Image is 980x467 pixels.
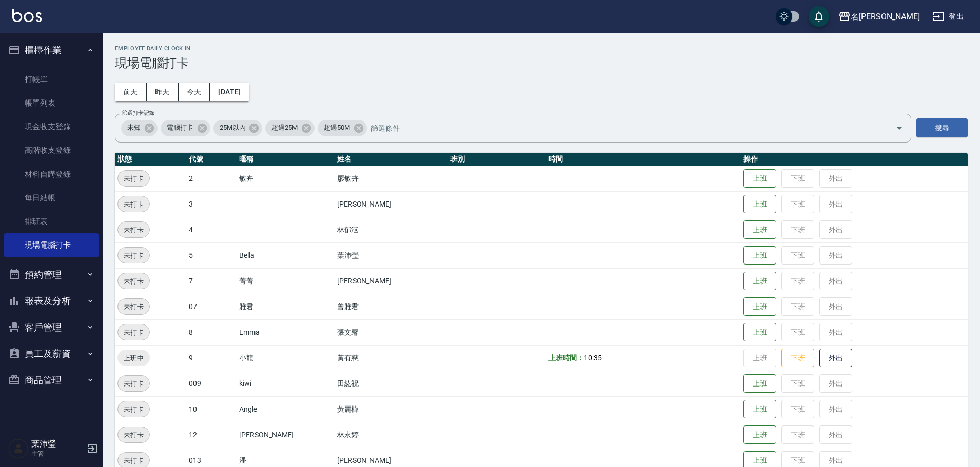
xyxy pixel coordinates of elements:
[186,422,237,448] td: 12
[368,119,878,137] input: 篩選條件
[237,345,334,371] td: 小龍
[743,246,776,265] button: 上班
[4,210,99,233] a: 排班表
[186,166,237,191] td: 2
[335,153,448,166] th: 姓名
[237,242,334,268] td: Bella
[4,37,99,64] button: 櫃檯作業
[115,56,968,70] h3: 現場電腦打卡
[4,163,99,186] a: 材料自購登錄
[335,294,448,319] td: 曾雅君
[546,153,741,166] th: 時間
[115,153,186,166] th: 狀態
[851,10,920,23] div: 名[PERSON_NAME]
[122,109,154,117] label: 篩選打卡記錄
[335,396,448,422] td: 黃麗樺
[318,123,356,133] span: 超過50M
[335,191,448,217] td: [PERSON_NAME]
[335,242,448,268] td: 葉沛瑩
[186,345,237,371] td: 9
[4,288,99,314] button: 報表及分析
[118,378,149,389] span: 未打卡
[916,118,968,137] button: 搜尋
[31,449,84,458] p: 主管
[237,422,334,448] td: [PERSON_NAME]
[4,261,99,288] button: 預約管理
[186,268,237,294] td: 7
[213,123,252,133] span: 25M以內
[335,371,448,396] td: 田紘祝
[115,45,968,52] h2: Employee Daily Clock In
[237,371,334,396] td: kiwi
[118,301,149,312] span: 未打卡
[891,120,908,136] button: Open
[743,374,776,393] button: 上班
[237,319,334,345] td: Emma
[118,327,149,338] span: 未打卡
[743,220,776,239] button: 上班
[335,422,448,448] td: 林永婷
[118,430,149,440] span: 未打卡
[121,120,158,136] div: 未知
[335,345,448,371] td: 黃有慈
[809,6,829,27] button: save
[237,153,334,166] th: 暱稱
[743,297,776,316] button: 上班
[12,9,42,22] img: Logo
[4,68,99,91] a: 打帳單
[118,199,149,210] span: 未打卡
[210,83,249,101] button: [DATE]
[186,396,237,422] td: 10
[335,268,448,294] td: [PERSON_NAME]
[335,319,448,345] td: 張文馨
[743,272,776,291] button: 上班
[584,354,602,362] span: 10:35
[186,294,237,319] td: 07
[179,83,210,101] button: 今天
[335,166,448,191] td: 廖敏卉
[186,191,237,217] td: 3
[186,371,237,396] td: 009
[819,349,852,368] button: 外出
[237,294,334,319] td: 雅君
[4,367,99,394] button: 商品管理
[743,169,776,188] button: 上班
[4,115,99,138] a: 現金收支登錄
[186,319,237,345] td: 8
[4,314,99,341] button: 客戶管理
[31,439,84,449] h5: 葉沛瑩
[743,425,776,444] button: 上班
[117,353,150,363] span: 上班中
[265,123,304,133] span: 超過25M
[161,120,210,136] div: 電腦打卡
[213,120,263,136] div: 25M以內
[115,83,147,101] button: 前天
[8,438,29,459] img: Person
[4,233,99,257] a: 現場電腦打卡
[834,6,924,27] button: 名[PERSON_NAME]
[318,120,367,136] div: 超過50M
[4,91,99,115] a: 帳單列表
[161,123,200,133] span: 電腦打卡
[237,396,334,422] td: Angle
[4,340,99,367] button: 員工及薪資
[186,217,237,242] td: 4
[118,276,149,287] span: 未打卡
[118,455,149,466] span: 未打卡
[548,354,584,362] b: 上班時間：
[186,153,237,166] th: 代號
[743,195,776,214] button: 上班
[237,268,334,294] td: 菁菁
[118,173,149,184] span: 未打卡
[265,120,315,136] div: 超過25M
[448,153,545,166] th: 班別
[4,186,99,210] a: 每日結帳
[237,166,334,191] td: 敏卉
[147,83,179,101] button: 昨天
[928,7,968,26] button: 登出
[121,123,147,133] span: 未知
[4,138,99,162] a: 高階收支登錄
[781,349,814,368] button: 下班
[186,242,237,268] td: 5
[118,250,149,261] span: 未打卡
